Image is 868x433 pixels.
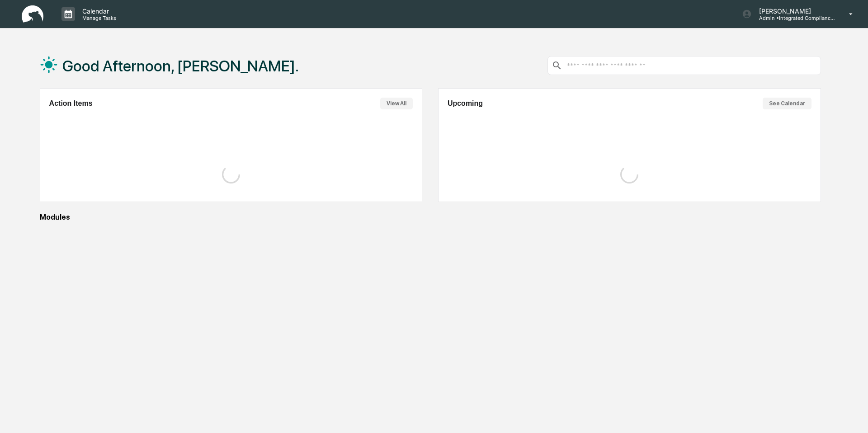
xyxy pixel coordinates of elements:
button: See Calendar [763,98,811,109]
div: Modules [40,213,821,221]
p: Calendar [75,7,121,15]
p: [PERSON_NAME] [752,7,836,15]
img: logo [22,5,43,23]
p: Admin • Integrated Compliance Advisors - Consultants [752,15,836,21]
h2: Action Items [49,99,93,108]
button: View All [380,98,413,109]
h2: Upcoming [448,99,483,108]
h1: Good Afternoon, [PERSON_NAME]. [62,57,299,75]
p: Manage Tasks [75,15,121,21]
